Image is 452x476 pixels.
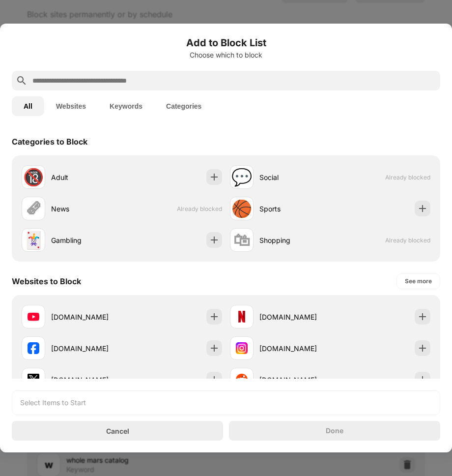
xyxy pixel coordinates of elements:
[231,199,252,219] div: 🏀
[12,51,440,59] div: Choose which to block
[236,342,248,354] img: favicons
[259,343,330,354] div: [DOMAIN_NAME]
[23,230,44,250] div: 🃏
[259,235,330,245] div: Shopping
[51,312,122,322] div: [DOMAIN_NAME]
[12,276,81,286] div: Websites to Block
[259,375,330,385] div: [DOMAIN_NAME]
[23,167,44,187] div: 🔞
[236,374,248,386] img: favicons
[405,276,432,286] div: See more
[51,375,122,385] div: [DOMAIN_NAME]
[259,204,330,214] div: Sports
[25,199,42,219] div: 🗞
[51,343,122,354] div: [DOMAIN_NAME]
[44,96,98,116] button: Websites
[154,96,213,116] button: Categories
[51,172,122,182] div: Adult
[28,311,39,323] img: favicons
[326,427,343,435] div: Done
[12,96,44,116] button: All
[20,398,86,408] div: Select Items to Start
[259,312,330,322] div: [DOMAIN_NAME]
[233,230,250,250] div: 🛍
[28,374,39,386] img: favicons
[385,174,430,181] span: Already blocked
[12,35,440,50] h6: Add to Block List
[28,342,39,354] img: favicons
[106,427,129,435] div: Cancel
[177,205,222,212] span: Already blocked
[231,167,252,187] div: 💬
[16,75,28,87] img: search.svg
[51,204,122,214] div: News
[259,172,330,182] div: Social
[236,311,248,323] img: favicons
[12,137,87,147] div: Categories to Block
[98,96,154,116] button: Keywords
[385,237,430,244] span: Already blocked
[51,235,122,245] div: Gambling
